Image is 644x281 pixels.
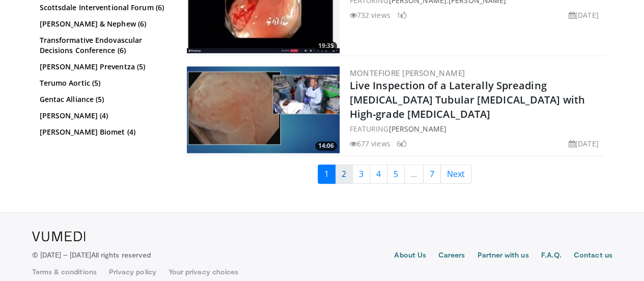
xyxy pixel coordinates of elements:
li: 6 [397,138,407,149]
a: F.A.Q. [541,249,561,262]
a: Transformative Endovascular Decisions Conference (6) [40,35,167,56]
a: 2 [335,164,353,184]
a: Terms & conditions [32,266,97,276]
li: 677 views [350,138,390,149]
a: [PERSON_NAME] & Nephew (6) [40,19,167,29]
li: 1 [397,10,407,20]
span: 14:06 [315,141,337,150]
img: 217f380f-5950-4d16-9242-b7730d99b414.300x170_q85_crop-smart_upscale.jpg [187,66,340,153]
li: [DATE] [569,138,599,149]
a: [PERSON_NAME] (4) [40,111,167,121]
li: [DATE] [569,10,599,20]
a: Terumo Aortic (5) [40,78,167,88]
p: © [DATE] – [DATE] [32,249,151,260]
a: Contact us [574,249,612,262]
li: 732 views [350,10,390,20]
a: Montefiore [PERSON_NAME] [350,68,465,78]
img: VuMedi Logo [32,231,86,241]
a: [PERSON_NAME] Biomet (4) [40,127,167,137]
a: 14:06 [187,66,340,153]
a: 3 [352,164,370,184]
a: About Us [394,249,426,262]
a: Your privacy choices [169,266,238,276]
a: Partner with us [477,249,528,262]
nav: Search results pages [185,164,605,184]
a: 5 [387,164,405,184]
a: [PERSON_NAME] Preventza (5) [40,62,167,72]
span: All rights reserved [91,250,151,259]
a: Careers [438,249,465,262]
span: 19:35 [315,41,337,50]
a: 4 [370,164,387,184]
a: Scottsdale Interventional Forum (6) [40,3,167,13]
a: 7 [423,164,441,184]
a: Next [440,164,471,184]
a: Live Inspection of a Laterally Spreading [MEDICAL_DATA] Tubular [MEDICAL_DATA] with High-grade [M... [350,79,585,121]
div: FEATURING [350,123,603,134]
a: 1 [318,164,335,184]
a: [PERSON_NAME] [388,124,446,134]
a: Privacy policy [109,266,156,276]
a: Gentac Alliance (5) [40,94,167,105]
